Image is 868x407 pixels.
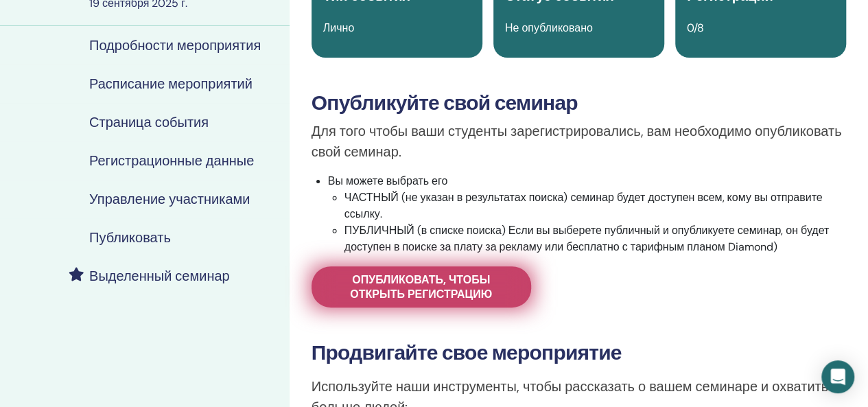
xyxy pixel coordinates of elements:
[687,21,704,35] font: 0/8
[312,122,842,161] font: Для того чтобы ваши студенты зарегистрировались, вам необходимо опубликовать свой семинар.
[323,21,355,35] font: Лично
[89,229,171,246] font: Публиковать
[312,89,578,116] font: Опубликуйте свой семинар
[89,152,254,170] font: Регистрационные данные
[505,21,593,35] font: Не опубликовано
[328,174,448,188] font: Вы можете выбрать его
[312,266,531,307] a: Опубликовать, чтобы открыть регистрацию
[89,267,230,285] font: Выделенный семинар
[89,75,253,93] font: Расписание мероприятий
[821,360,854,393] div: Открытый Интерком Мессенджер
[89,113,209,131] font: Страница события
[89,36,261,54] font: Подробности мероприятия
[350,272,492,301] font: Опубликовать, чтобы открыть регистрацию
[89,190,250,208] font: Управление участниками
[312,339,622,366] font: Продвигайте свое мероприятие
[344,223,829,254] font: ПУБЛИЧНЫЙ (в списке поиска) Если вы выберете публичный и опубликуете семинар, он будет доступен в...
[344,190,823,221] font: ЧАСТНЫЙ (не указан в результатах поиска) семинар будет доступен всем, кому вы отправите ссылку.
